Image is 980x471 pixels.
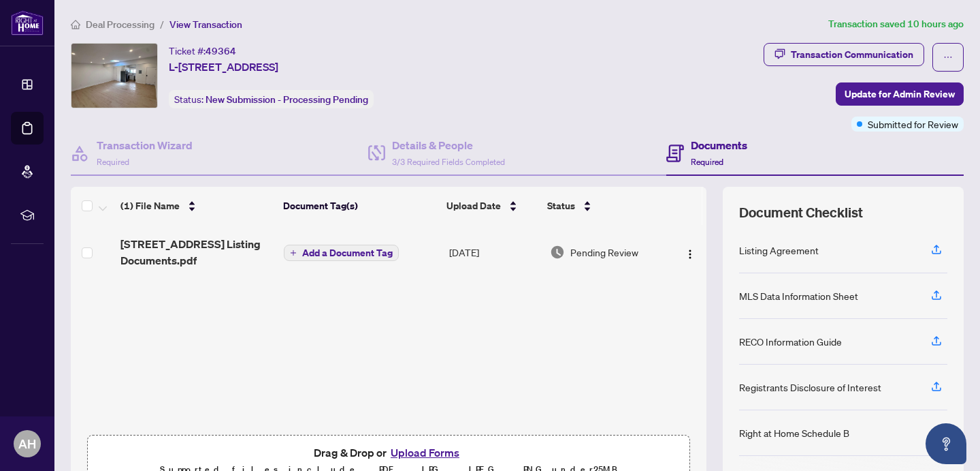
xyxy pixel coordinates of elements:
[314,444,463,461] span: Drag & Drop or
[169,59,278,75] span: L-[STREET_ADDRESS]
[691,137,747,153] h4: Documents
[441,187,541,225] th: Upload Date
[302,248,393,258] span: Add a Document Tag
[169,18,242,31] span: View Transaction
[206,93,368,106] span: New Submission - Processing Pending
[685,249,696,260] img: Logo
[290,249,297,256] span: plus
[446,198,501,213] span: Upload Date
[791,44,913,65] div: Transaction Communication
[679,241,701,263] button: Logo
[868,117,958,132] span: Submitted for Review
[11,10,44,35] img: logo
[943,52,953,62] span: ellipsis
[547,198,575,213] span: Status
[86,18,154,31] span: Deal Processing
[739,334,842,349] div: RECO Information Guide
[71,20,80,29] span: home
[739,288,858,303] div: MLS Data Information Sheet
[387,444,463,461] button: Upload Forms
[926,423,966,464] button: Open asap
[739,203,863,222] span: Document Checklist
[764,43,924,66] button: Transaction Communication
[284,245,399,261] button: Add a Document Tag
[739,380,881,395] div: Registrants Disclosure of Interest
[570,245,638,260] span: Pending Review
[284,244,399,262] button: Add a Document Tag
[739,425,849,440] div: Right at Home Schedule B
[739,243,819,258] div: Listing Agreement
[160,16,164,32] li: /
[120,198,180,213] span: (1) File Name
[691,157,723,167] span: Required
[71,44,157,108] img: IMG-W12327503_1.jpg
[97,137,193,153] h4: Transaction Wizard
[18,434,36,453] span: AH
[206,45,236,57] span: 49364
[169,90,374,108] div: Status:
[392,137,505,153] h4: Details & People
[278,187,442,225] th: Document Tag(s)
[542,187,667,225] th: Status
[444,225,544,279] td: [DATE]
[828,16,964,32] article: Transaction saved 10 hours ago
[115,187,277,225] th: (1) File Name
[845,83,955,105] span: Update for Admin Review
[120,236,273,269] span: [STREET_ADDRESS] Listing Documents.pdf
[836,82,964,106] button: Update for Admin Review
[392,157,505,167] span: 3/3 Required Fields Completed
[97,157,129,167] span: Required
[169,43,236,59] div: Ticket #:
[550,245,565,260] img: Document Status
